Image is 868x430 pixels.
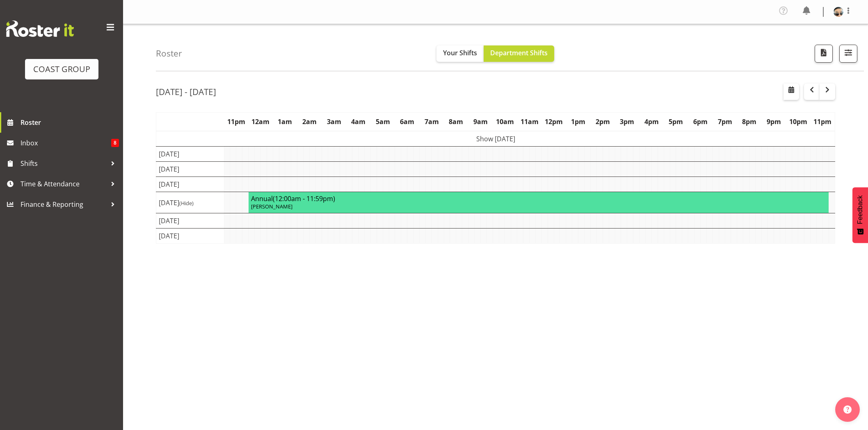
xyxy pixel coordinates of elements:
[21,137,111,149] span: Inbox
[843,405,852,414] img: help-xxl-2.png
[468,113,493,131] th: 9am
[420,113,444,131] th: 7am
[156,162,224,177] td: [DATE]
[6,20,74,37] img: Rosterit website logo
[436,45,484,62] button: Your Shifts
[346,113,371,131] th: 4am
[834,7,843,17] img: aof-anujarawat71d0d1c466b097e0dd92e270e9672f26.png
[444,113,468,131] th: 8am
[490,48,548,57] span: Department Shifts
[21,178,107,190] span: Time & Attendance
[251,195,826,203] h4: Annual
[395,113,420,131] th: 6am
[566,113,591,131] th: 1pm
[156,213,224,229] td: [DATE]
[857,195,864,224] span: Feedback
[251,203,292,210] span: [PERSON_NAME]
[761,113,786,131] th: 9pm
[322,113,346,131] th: 3am
[156,86,216,97] h2: [DATE] - [DATE]
[156,49,182,58] h4: Roster
[713,113,737,131] th: 7pm
[179,199,194,207] span: (Hide)
[517,113,542,131] th: 11am
[156,131,835,147] td: Show [DATE]
[640,113,664,131] th: 4pm
[21,198,107,210] span: Finance & Reporting
[21,157,107,170] span: Shifts
[111,139,119,147] span: 8
[33,63,90,75] div: COAST GROUP
[590,113,615,131] th: 2pm
[737,113,762,131] th: 8pm
[615,113,640,131] th: 3pm
[688,113,713,131] th: 6pm
[156,229,224,244] td: [DATE]
[811,113,835,131] th: 11pm
[852,187,868,243] button: Feedback - Show survey
[156,192,224,213] td: [DATE]
[273,194,335,203] span: (12:00am - 11:59pm)
[156,177,224,192] td: [DATE]
[493,113,517,131] th: 10am
[249,113,273,131] th: 12am
[224,113,249,131] th: 11pm
[443,48,477,57] span: Your Shifts
[21,116,119,129] span: Roster
[541,113,566,131] th: 12pm
[839,45,857,63] button: Filter Shifts
[815,45,833,63] button: Download a PDF of the roster according to the set date range.
[786,113,811,131] th: 10pm
[370,113,395,131] th: 5am
[297,113,322,131] th: 2am
[156,147,224,162] td: [DATE]
[664,113,688,131] th: 5pm
[484,45,554,62] button: Department Shifts
[273,113,297,131] th: 1am
[783,84,799,100] button: Select a specific date within the roster.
